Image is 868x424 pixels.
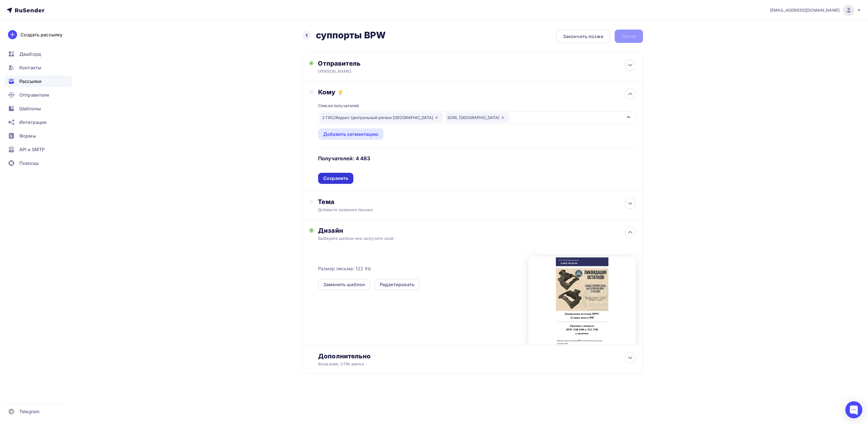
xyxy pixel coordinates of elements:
div: Дополнительно [318,352,636,360]
div: Списки получателей [318,103,359,109]
div: Выберите шаблон или загрузите свой [318,236,604,241]
div: [PERSON_NAME] [318,68,429,74]
div: Отправитель [318,59,441,67]
div: 2 ГИС/Яндекс Центральный регион [GEOGRAPHIC_DATA] [320,113,443,123]
div: Заменить шаблон [323,281,365,288]
div: Добавить сегментацию [323,131,378,138]
button: 2 ГИС/Яндекс Центральный регион [GEOGRAPHIC_DATA]SORL [GEOGRAPHIC_DATA] [318,111,636,124]
span: Рассылки [19,78,41,85]
div: Добавьте название письма [318,207,419,213]
div: SORL [GEOGRAPHIC_DATA] [445,113,509,123]
div: Кому [318,88,636,96]
span: API и SMTP [19,146,45,153]
span: Шаблоны [19,105,41,112]
span: Интеграции [19,119,47,126]
a: Контакты [5,62,72,73]
h4: Получателей: 4 483 [318,155,371,162]
a: Рассылки [5,76,72,87]
h2: суппорты BPW [316,30,386,41]
span: Telegram [19,408,39,415]
span: Отправители [19,92,49,98]
div: Тема [318,198,430,206]
div: Закончить позже [563,33,603,40]
span: Дашборд [19,51,41,57]
span: Размер письма: 122 Kb [318,265,371,272]
div: Создать рассылку [20,31,62,38]
span: [EMAIL_ADDRESS][DOMAIN_NAME] [770,7,840,13]
div: Дизайн [318,226,636,234]
a: [EMAIL_ADDRESS][DOMAIN_NAME] [770,5,861,16]
a: Дашборд [5,48,72,60]
span: Помощь [19,160,39,167]
div: Редактировать [380,281,414,288]
a: Формы [5,130,72,142]
a: Шаблоны [5,103,72,114]
div: Сохранить [323,175,348,182]
div: Вложения, UTM–метки [318,361,604,367]
span: Формы [19,132,36,139]
span: Контакты [19,64,41,71]
a: Отправители [5,89,72,101]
